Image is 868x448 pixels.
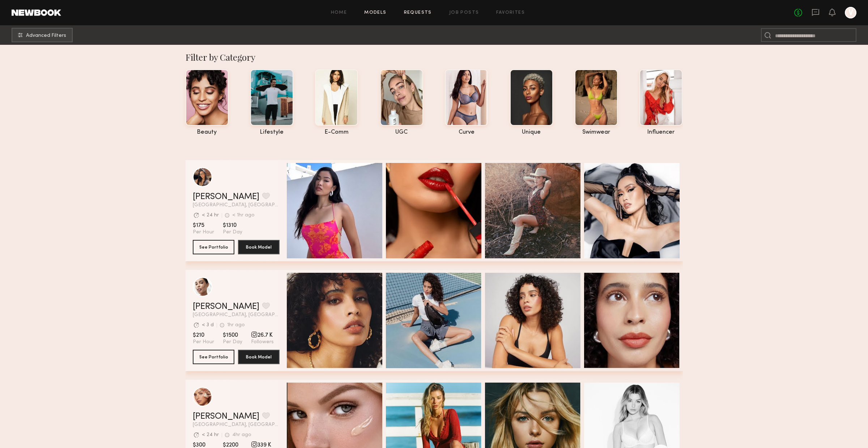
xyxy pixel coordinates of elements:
button: See Portfolio [193,350,234,364]
span: Advanced Filters [26,33,66,38]
div: e-comm [315,129,358,135]
span: $1500 [223,332,242,339]
div: influencer [639,129,682,135]
button: Advanced Filters [12,28,73,42]
div: curve [445,129,488,135]
div: Filter by Category [186,51,683,63]
a: Models [364,10,386,15]
div: < 24 hr [202,432,219,438]
button: Book Model [238,240,280,254]
button: See Portfolio [193,240,234,254]
div: 1hr ago [227,323,245,328]
span: $210 [193,332,214,339]
a: [PERSON_NAME] [193,302,259,311]
span: Per Hour [193,339,214,345]
a: Favorites [496,10,525,15]
a: Home [331,10,347,15]
div: UGC [380,129,423,135]
div: < 1hr ago [232,213,255,218]
a: Requests [404,10,432,15]
a: Job Posts [449,10,479,15]
span: Per Day [223,339,242,345]
span: Followers [251,339,274,345]
div: 4hr ago [232,432,251,438]
a: V [845,7,856,18]
span: [GEOGRAPHIC_DATA], [GEOGRAPHIC_DATA] [193,313,280,318]
div: < 3 d [202,323,214,328]
a: [PERSON_NAME] [193,412,259,421]
span: $1310 [223,222,242,229]
div: unique [510,129,553,135]
a: [PERSON_NAME] [193,193,259,201]
span: [GEOGRAPHIC_DATA], [GEOGRAPHIC_DATA] [193,203,280,208]
span: Per Day [223,229,242,236]
span: Per Hour [193,229,214,236]
div: lifestyle [250,129,293,135]
button: Book Model [238,350,280,364]
div: beauty [186,129,229,135]
div: swimwear [575,129,618,135]
span: [GEOGRAPHIC_DATA], [GEOGRAPHIC_DATA] [193,422,280,427]
div: < 24 hr [202,213,219,218]
span: 26.7 K [251,332,274,339]
span: $175 [193,222,214,229]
